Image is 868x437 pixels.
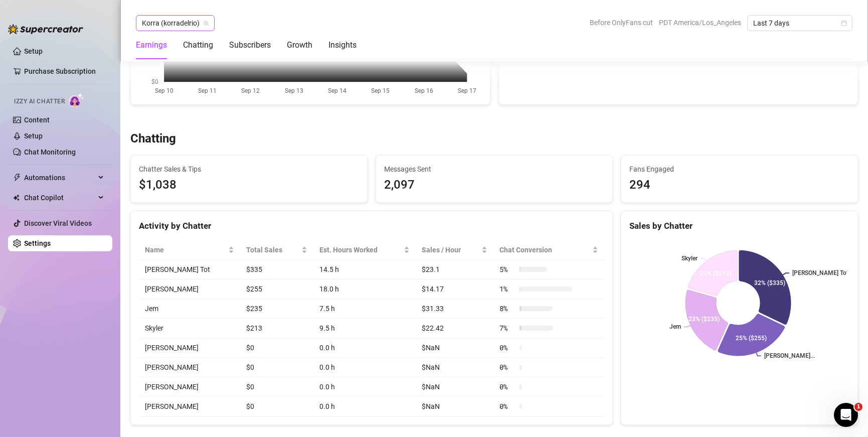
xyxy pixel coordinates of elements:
[139,176,359,195] span: $1,038
[753,16,846,31] span: Last 7 days
[287,39,312,51] div: Growth
[240,240,314,260] th: Total Sales
[499,381,515,392] span: 0 %
[416,377,493,397] td: $NaN
[24,239,51,247] a: Settings
[669,324,681,331] text: Jem
[240,279,314,299] td: $255
[139,240,240,260] th: Name
[629,164,849,175] span: Fans Engaged
[499,342,515,353] span: 0 %
[590,15,653,30] span: Before OnlyFans cut
[24,63,104,79] a: Purchase Subscription
[229,39,271,51] div: Subscribers
[313,377,416,397] td: 0.0 h
[792,269,848,276] text: [PERSON_NAME] Tot
[203,20,209,26] span: team
[659,15,741,30] span: PDT America/Los_Angeles
[416,319,493,338] td: $22.42
[384,176,604,195] div: 2,097
[13,194,20,201] img: Chat Copilot
[416,338,493,358] td: $NaN
[416,299,493,319] td: $31.33
[139,279,240,299] td: [PERSON_NAME]
[139,164,359,175] span: Chatter Sales & Tips
[240,299,314,319] td: $235
[416,358,493,377] td: $NaN
[384,164,604,175] span: Messages Sent
[313,397,416,416] td: 0.0 h
[24,47,43,55] a: Setup
[313,319,416,338] td: 9.5 h
[764,352,815,359] text: [PERSON_NAME]...
[139,219,604,233] div: Activity by Chatter
[422,244,479,255] span: Sales / Hour
[499,264,515,275] span: 5 %
[24,148,76,156] a: Chat Monitoring
[328,39,357,51] div: Insights
[629,219,849,233] div: Sales by Chatter
[629,176,849,195] div: 294
[139,319,240,338] td: Skyler
[246,244,300,255] span: Total Sales
[145,244,226,255] span: Name
[499,283,515,295] span: 1 %
[24,190,95,206] span: Chat Copilot
[240,397,314,416] td: $0
[24,219,92,227] a: Discover Viral Videos
[139,377,240,397] td: [PERSON_NAME]
[416,260,493,279] td: $23.1
[319,244,402,255] div: Est. Hours Worked
[130,131,176,147] h3: Chatting
[13,174,21,182] span: thunderbolt
[416,240,493,260] th: Sales / Hour
[416,279,493,299] td: $14.17
[24,116,50,124] a: Content
[24,170,95,186] span: Automations
[313,338,416,358] td: 0.0 h
[69,93,84,107] img: AI Chatter
[313,299,416,319] td: 7.5 h
[854,403,862,411] span: 1
[499,362,515,373] span: 0 %
[14,97,65,106] span: Izzy AI Chatter
[313,279,416,299] td: 18.0 h
[8,24,83,34] img: logo-BBDzfeDw.svg
[499,303,515,314] span: 8 %
[499,323,515,334] span: 7 %
[834,403,858,427] iframe: Intercom live chat
[499,244,590,255] span: Chat Conversion
[313,358,416,377] td: 0.0 h
[240,377,314,397] td: $0
[139,260,240,279] td: [PERSON_NAME] Tot
[139,358,240,377] td: [PERSON_NAME]
[142,16,209,31] span: Korra (korradelrio)
[240,358,314,377] td: $0
[313,260,416,279] td: 14.5 h
[493,240,604,260] th: Chat Conversion
[240,338,314,358] td: $0
[139,338,240,358] td: [PERSON_NAME]
[139,397,240,416] td: [PERSON_NAME]
[499,401,515,412] span: 0 %
[139,299,240,319] td: Jem
[136,39,167,51] div: Earnings
[681,255,698,262] text: Skyler
[183,39,213,51] div: Chatting
[416,397,493,416] td: $NaN
[240,260,314,279] td: $335
[240,319,314,338] td: $213
[24,132,43,140] a: Setup
[841,20,847,26] span: calendar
